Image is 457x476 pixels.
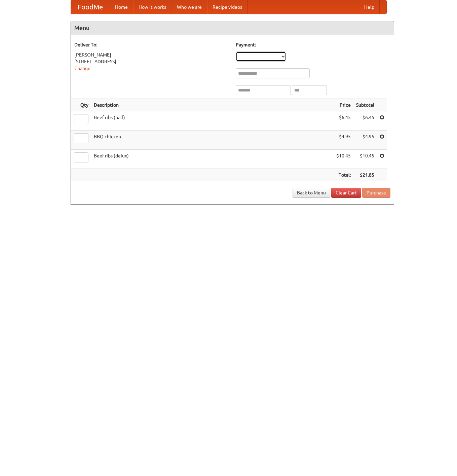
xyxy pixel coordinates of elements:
td: Beef ribs (delux) [91,150,334,169]
h5: Deliver To: [74,41,229,48]
th: Subtotal [353,99,377,111]
a: Back to Menu [293,188,330,198]
td: BBQ chicken [91,131,334,150]
td: Beef ribs (half) [91,111,334,131]
a: Change [74,66,90,71]
button: Purchase [362,188,390,198]
th: Price [334,99,353,111]
th: $21.85 [353,169,377,181]
a: Help [359,0,380,14]
td: $4.95 [334,131,353,150]
td: $4.95 [353,131,377,150]
th: Qty [71,99,91,111]
td: $10.45 [334,150,353,169]
div: [STREET_ADDRESS] [74,58,229,65]
td: $10.45 [353,150,377,169]
h4: Menu [71,21,394,35]
td: $6.45 [353,111,377,131]
a: Recipe videos [207,0,247,14]
th: Description [91,99,334,111]
th: Total: [334,169,353,181]
a: How it works [133,0,172,14]
h5: Payment: [236,41,390,48]
div: [PERSON_NAME] [74,51,229,58]
a: FoodMe [71,0,110,14]
td: $6.45 [334,111,353,131]
a: Clear Cart [331,188,361,198]
a: Who we are [172,0,207,14]
a: Home [110,0,133,14]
